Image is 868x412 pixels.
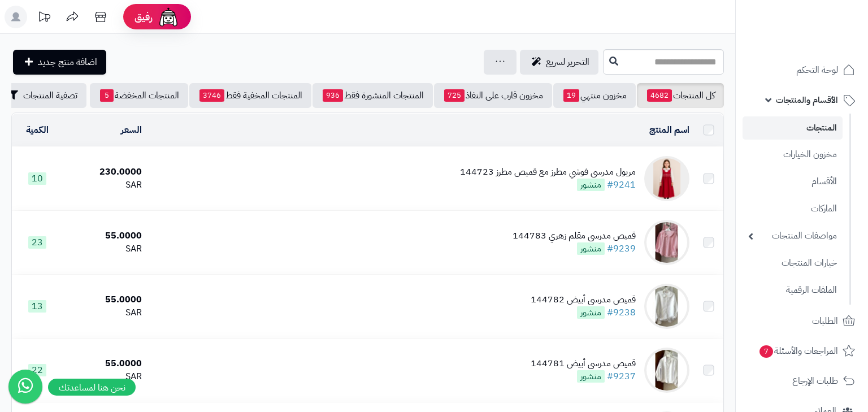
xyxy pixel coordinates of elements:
a: الماركات [743,197,843,221]
span: منشور [577,370,605,383]
a: اسم المنتج [649,123,689,137]
div: SAR [68,306,142,319]
img: قميص مدرسي أبيض 144781 [644,348,689,393]
a: طلبات الإرجاع [743,367,861,394]
a: التحرير لسريع [520,50,598,75]
span: 7 [759,345,773,358]
div: قميص مدرسي مقلم زهري 144783 [513,229,636,242]
a: المنتجات المنشورة فقط936 [313,83,433,108]
div: قميص مدرسي أبيض 144781 [531,357,636,370]
a: اضافة منتج جديد [13,50,106,75]
a: مخزون قارب على النفاذ725 [434,83,552,108]
span: تصفية المنتجات [23,89,77,102]
span: طلبات الإرجاع [792,373,838,389]
a: مواصفات المنتجات [743,224,843,248]
a: تحديثات المنصة [30,6,58,31]
div: SAR [68,242,142,255]
div: SAR [68,179,142,192]
a: المنتجات [743,116,843,140]
span: الأقسام والمنتجات [776,92,838,108]
a: المراجعات والأسئلة7 [743,337,861,365]
span: 13 [28,300,46,313]
a: الطلبات [743,307,861,335]
a: خيارات المنتجات [743,251,843,275]
span: 4682 [647,89,672,102]
span: 5 [100,89,114,102]
span: الطلبات [812,313,838,329]
a: الملفات الرقمية [743,278,843,302]
span: منشور [577,179,605,191]
span: التحرير لسريع [546,55,589,69]
a: المنتجات المخفية فقط3746 [189,83,311,108]
a: كل المنتجات4682 [637,83,724,108]
div: مريول مدرسي فوشي مطرز مع قميص مطرز 144723 [460,166,636,179]
div: 55.0000 [68,293,142,306]
img: قميص مدرسي مقلم زهري 144783 [644,220,689,265]
a: الأقسام [743,170,843,194]
img: مريول مدرسي فوشي مطرز مع قميص مطرز 144723 [644,156,689,201]
div: SAR [68,370,142,383]
span: 3746 [199,89,224,102]
span: اضافة منتج جديد [38,55,97,69]
span: 725 [444,89,465,102]
img: ai-face.png [157,6,180,28]
span: 23 [28,236,46,249]
a: لوحة التحكم [743,57,861,84]
a: #9238 [607,306,636,319]
a: #9241 [607,178,636,192]
a: #9239 [607,242,636,255]
a: مخزون الخيارات [743,142,843,167]
span: رفيق [134,10,153,24]
span: 22 [28,364,46,376]
span: منشور [577,242,605,255]
img: قميص مدرسي أبيض 144782 [644,284,689,329]
span: 10 [28,172,46,185]
span: لوحة التحكم [796,62,838,78]
div: 55.0000 [68,357,142,370]
div: قميص مدرسي أبيض 144782 [531,293,636,306]
div: 55.0000 [68,229,142,242]
div: 230.0000 [68,166,142,179]
span: منشور [577,306,605,319]
a: السعر [121,123,142,137]
a: الكمية [26,123,49,137]
a: المنتجات المخفضة5 [90,83,188,108]
span: المراجعات والأسئلة [758,343,838,359]
a: #9237 [607,370,636,383]
span: 936 [323,89,343,102]
a: مخزون منتهي19 [553,83,636,108]
span: 19 [563,89,579,102]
